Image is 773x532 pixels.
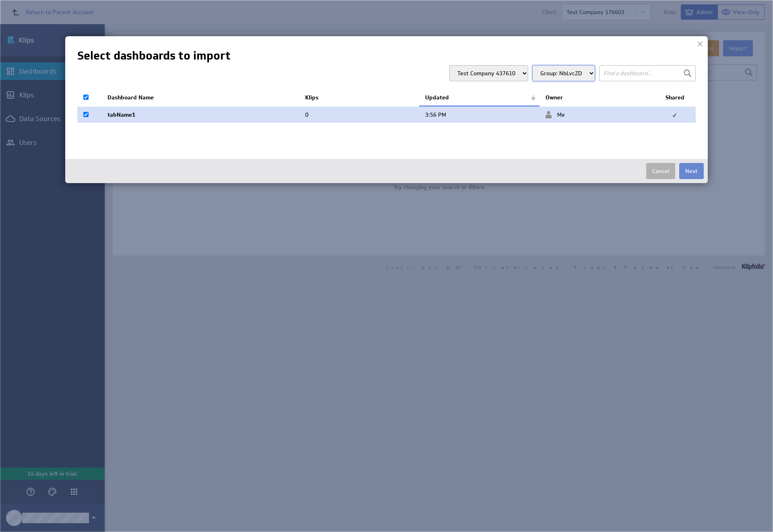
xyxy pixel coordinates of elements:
th: Owner [539,89,659,106]
td: 0 [299,106,419,123]
h1: Select dashboards to import [77,48,696,63]
th: Updated [419,89,539,106]
span: Me [546,111,565,118]
button: Next [679,163,704,179]
th: Shared [659,89,696,106]
input: Find a dashboard... [599,65,696,81]
th: Dashboard Name [101,89,299,106]
button: Cancel [646,163,675,179]
th: Klips [299,89,419,106]
span: Oct 15, 2025 3:56 PM [425,111,446,118]
td: tabName1 [101,106,299,123]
